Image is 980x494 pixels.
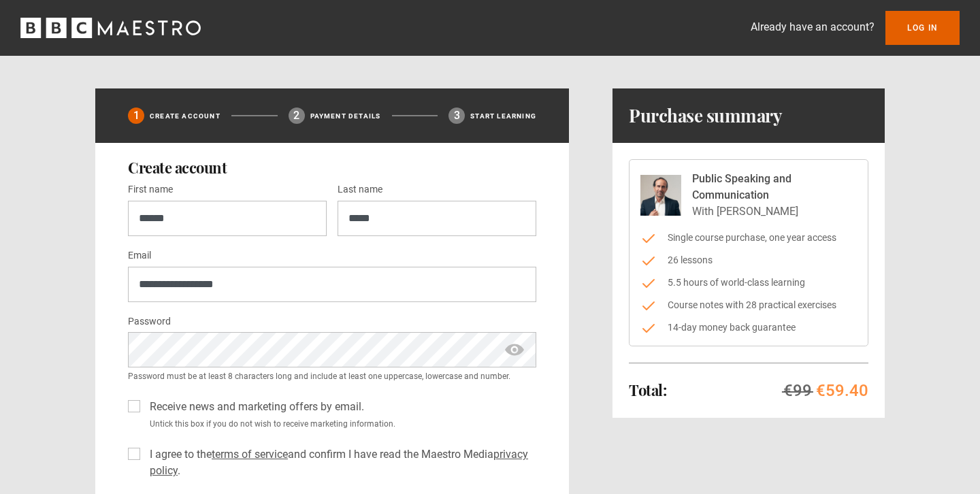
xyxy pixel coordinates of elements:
[310,111,381,121] p: Payment details
[640,320,857,335] li: 14-day money back guarantee
[640,231,857,245] li: Single course purchase, one year access
[629,382,666,398] h2: Total:
[692,203,857,220] p: With [PERSON_NAME]
[629,105,782,127] h1: Purchase summary
[128,370,536,382] small: Password must be at least 8 characters long and include at least one uppercase, lowercase and num...
[783,381,812,400] span: €99
[751,19,875,35] p: Already have an account?
[448,108,465,124] div: 3
[128,248,151,264] label: Email
[144,418,536,430] small: Untick this box if you do not wish to receive marketing information.
[150,111,220,121] p: Create Account
[640,298,857,312] li: Course notes with 28 practical exercises
[144,446,536,479] label: I agree to the and confirm I have read the Maestro Media .
[504,332,525,367] span: show password
[640,276,857,290] li: 5.5 hours of world-class learning
[128,159,536,176] h2: Create account
[338,182,382,198] label: Last name
[128,314,171,330] label: Password
[816,381,868,400] span: €59.40
[640,253,857,267] li: 26 lessons
[692,171,857,203] p: Public Speaking and Communication
[885,11,960,45] a: Log In
[20,18,201,38] svg: BBC Maestro
[212,448,288,461] a: terms of service
[289,108,305,124] div: 2
[144,399,364,415] label: Receive news and marketing offers by email.
[470,111,536,121] p: Start learning
[128,182,173,198] label: First name
[128,108,144,124] div: 1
